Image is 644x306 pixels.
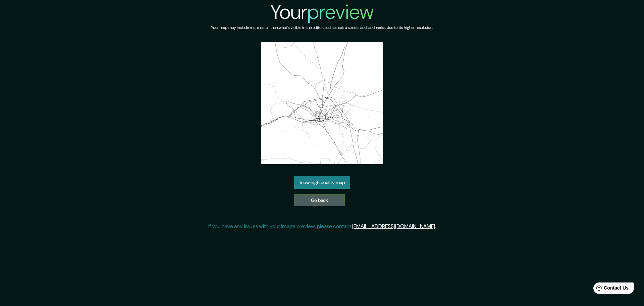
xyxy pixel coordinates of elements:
[294,194,345,207] a: Go back
[294,176,350,189] a: View high quality map
[261,42,383,164] img: created-map-preview
[208,222,436,230] p: If you have any issues with your image preview, please contact .
[352,223,435,230] a: [EMAIL_ADDRESS][DOMAIN_NAME]
[211,24,433,31] h6: Your map may include more detail than what's visible in the editor, such as extra streets and lan...
[584,280,637,299] iframe: Help widget launcher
